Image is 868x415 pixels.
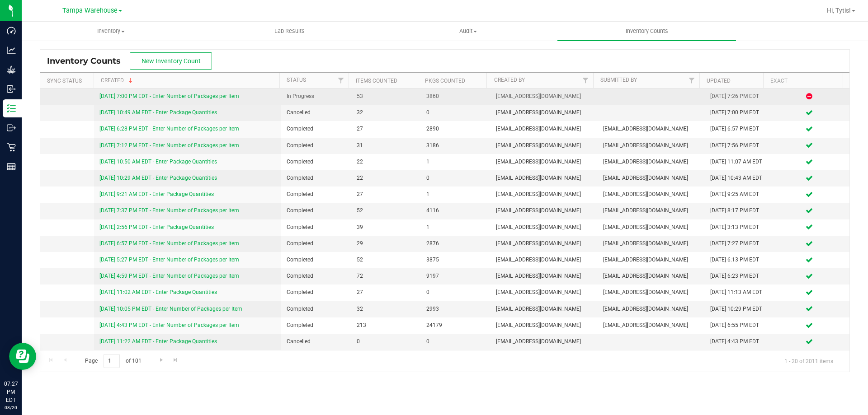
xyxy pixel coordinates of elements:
a: [DATE] 6:28 PM EDT - Enter Number of Packages per Item [99,126,239,132]
inline-svg: Dashboard [7,26,16,35]
a: [DATE] 9:21 AM EDT - Enter Package Quantities [99,191,214,197]
div: [DATE] 7:26 PM EDT [710,92,764,101]
span: Inventory Counts [613,27,680,35]
span: 39 [357,223,415,232]
button: New Inventory Count [130,52,212,70]
span: [EMAIL_ADDRESS][DOMAIN_NAME] [496,108,592,117]
span: [EMAIL_ADDRESS][DOMAIN_NAME] [496,272,592,280]
span: [EMAIL_ADDRESS][DOMAIN_NAME] [496,174,592,182]
span: Completed [287,239,345,248]
a: [DATE] 11:22 AM EDT - Enter Package Quantities [99,338,217,345]
div: [DATE] 9:25 AM EDT [710,190,764,199]
a: [DATE] 5:27 PM EDT - Enter Number of Packages per Item [99,256,239,263]
span: 4116 [426,206,485,215]
span: Completed [287,158,345,166]
span: 29 [357,239,415,248]
div: [DATE] 3:13 PM EDT [710,223,764,232]
span: Cancelled [287,108,345,117]
inline-svg: Inventory [7,104,16,113]
a: Updated [707,78,731,84]
a: [DATE] 7:12 PM EDT - Enter Number of Packages per Item [99,142,239,149]
a: [DATE] 2:56 PM EDT - Enter Package Quantities [99,224,214,230]
a: [DATE] 6:57 PM EDT - Enter Number of Packages per Item [99,240,239,247]
div: [DATE] 4:43 PM EDT [710,337,764,346]
a: Inventory [22,22,200,41]
input: 1 [104,354,120,368]
span: Completed [287,321,345,330]
span: [EMAIL_ADDRESS][DOMAIN_NAME] [496,337,592,346]
span: 72 [357,272,415,280]
a: Filter [684,73,699,88]
inline-svg: Retail [7,143,16,152]
a: Audit [379,22,557,41]
a: [DATE] 10:05 PM EDT - Enter Number of Packages per Item [99,306,242,312]
span: [EMAIL_ADDRESS][DOMAIN_NAME] [496,125,592,133]
span: [EMAIL_ADDRESS][DOMAIN_NAME] [603,321,699,330]
span: Completed [287,125,345,133]
span: In Progress [287,92,345,101]
span: 1 - 20 of 2011 items [777,354,840,368]
span: 53 [357,92,415,101]
span: 0 [426,108,485,117]
span: [EMAIL_ADDRESS][DOMAIN_NAME] [603,272,699,280]
a: [DATE] 4:43 PM EDT - Enter Number of Packages per Item [99,322,239,328]
span: [EMAIL_ADDRESS][DOMAIN_NAME] [603,158,699,166]
iframe: Resource center [9,343,36,370]
a: [DATE] 7:00 PM EDT - Enter Number of Packages per Item [99,93,239,99]
a: Items Counted [356,78,397,84]
span: [EMAIL_ADDRESS][DOMAIN_NAME] [496,239,592,248]
a: [DATE] 11:02 AM EDT - Enter Package Quantities [99,289,217,295]
a: [DATE] 10:50 AM EDT - Enter Package Quantities [99,159,217,165]
span: Completed [287,174,345,182]
span: [EMAIL_ADDRESS][DOMAIN_NAME] [496,158,592,166]
span: [EMAIL_ADDRESS][DOMAIN_NAME] [603,174,699,182]
span: 27 [357,125,415,133]
div: [DATE] 7:27 PM EDT [710,239,764,248]
span: 0 [357,337,415,346]
a: Created By [494,77,525,83]
span: 0 [426,288,485,297]
span: [EMAIL_ADDRESS][DOMAIN_NAME] [496,190,592,199]
inline-svg: Grow [7,65,16,74]
span: [EMAIL_ADDRESS][DOMAIN_NAME] [496,256,592,264]
span: 52 [357,256,415,264]
span: 3186 [426,141,485,150]
a: Sync Status [47,78,82,84]
a: Go to the next page [155,354,168,366]
div: [DATE] 11:07 AM EDT [710,158,764,166]
div: [DATE] 6:55 PM EDT [710,321,764,330]
span: 9197 [426,272,485,280]
p: 07:27 PM EDT [4,380,18,404]
span: Hi, Tytis! [827,7,851,14]
a: Submitted By [600,77,637,83]
a: Status [287,77,306,83]
span: 31 [357,141,415,150]
span: Completed [287,223,345,232]
div: [DATE] 6:57 PM EDT [710,125,764,133]
a: Created [101,77,134,84]
a: [DATE] 4:59 PM EDT - Enter Number of Packages per Item [99,273,239,279]
div: [DATE] 10:43 AM EDT [710,174,764,182]
span: New Inventory Count [142,57,201,65]
span: 3860 [426,92,485,101]
div: [DATE] 7:00 PM EDT [710,108,764,117]
a: Pkgs Counted [425,78,465,84]
span: 1 [426,223,485,232]
a: Lab Results [200,22,379,41]
div: [DATE] 8:17 PM EDT [710,206,764,215]
span: 3875 [426,256,485,264]
inline-svg: Reports [7,162,16,171]
div: [DATE] 7:56 PM EDT [710,141,764,150]
span: Completed [287,256,345,264]
span: [EMAIL_ADDRESS][DOMAIN_NAME] [496,92,592,101]
a: [DATE] 7:37 PM EDT - Enter Number of Packages per Item [99,207,239,214]
a: Go to the last page [169,354,182,366]
span: 32 [357,305,415,313]
span: [EMAIL_ADDRESS][DOMAIN_NAME] [496,321,592,330]
p: 08/20 [4,404,18,411]
span: [EMAIL_ADDRESS][DOMAIN_NAME] [603,239,699,248]
span: Completed [287,190,345,199]
div: [DATE] 10:29 PM EDT [710,305,764,313]
span: [EMAIL_ADDRESS][DOMAIN_NAME] [496,141,592,150]
span: 27 [357,288,415,297]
